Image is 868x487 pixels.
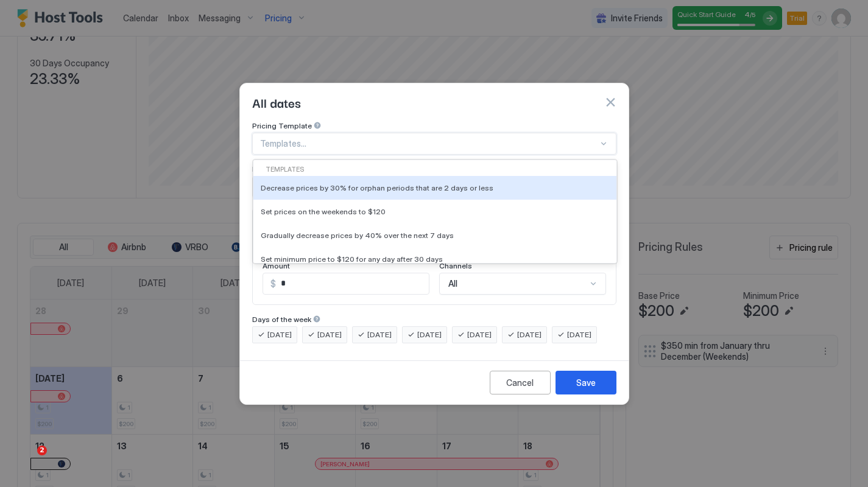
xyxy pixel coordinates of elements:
span: Gradually decrease prices by 40% over the next 7 days [261,231,454,240]
button: Save [556,371,616,394]
iframe: Intercom live chat [12,446,41,475]
span: [DATE] [367,329,392,340]
div: Cancel [506,376,534,389]
span: Decrease prices by 30% for orphan periods that are 2 days or less [261,183,493,192]
span: [DATE] [517,329,542,340]
span: [DATE] [467,329,492,340]
input: Input Field [276,273,429,294]
div: Templates [258,165,612,175]
span: All dates [252,93,301,111]
span: [DATE] [417,329,442,340]
span: Set minimum price to $120 for any day after 30 days [261,254,443,264]
span: [DATE] [567,329,591,340]
span: Amount [263,261,290,270]
span: Rule Type [252,164,287,173]
span: Pricing Template [252,121,312,130]
button: Cancel [490,371,551,394]
span: All [448,278,457,289]
div: Save [576,376,596,389]
span: Channels [439,261,472,270]
span: [DATE] [317,329,342,340]
span: Set prices on the weekends to $120 [261,207,386,216]
span: [DATE] [267,329,292,340]
span: $ [270,278,276,289]
span: 2 [37,446,47,455]
span: Days of the week [252,315,311,324]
